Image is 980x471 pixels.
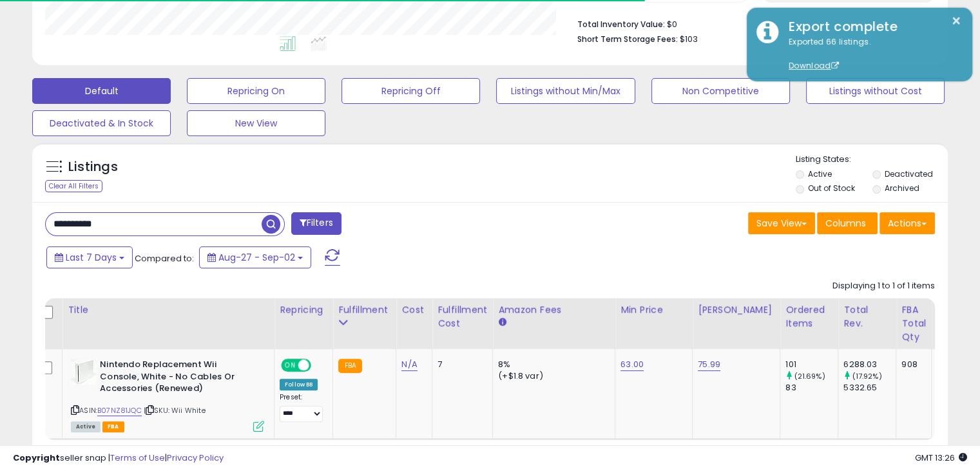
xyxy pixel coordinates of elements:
div: Total Rev. [843,303,890,330]
label: Out of Stock [808,183,855,194]
button: × [951,13,961,29]
button: Repricing On [187,78,325,104]
div: Clear All Filters [45,180,102,192]
span: Last 7 Days [66,251,117,264]
span: All listings currently available for purchase on Amazon [71,421,101,432]
small: (17.92%) [852,371,881,381]
b: Short Term Storage Fees: [577,34,678,45]
span: OFF [309,360,330,371]
button: Last 7 Days [46,246,133,268]
div: [PERSON_NAME] [698,303,774,317]
p: Listing States: [796,154,948,166]
span: | SKU: Wii White [144,405,206,416]
a: 63.00 [620,358,644,371]
span: Compared to: [135,252,194,265]
label: Active [808,168,832,179]
b: Nintendo Replacement Wii Console, White - No Cables Or Accessories (Renewed) [100,359,256,398]
div: 908 [901,359,921,370]
div: 7 [437,359,483,370]
button: Filters [291,212,341,235]
label: Archived [884,183,919,194]
div: Preset: [280,393,323,422]
button: Columns [817,212,878,234]
button: Listings without Min/Max [496,78,635,104]
div: seller snap | | [13,452,224,465]
label: Deactivated [884,168,932,179]
small: Amazon Fees. [498,317,506,328]
div: ASIN: [71,359,264,430]
button: Repricing Off [341,78,480,104]
button: Save View [748,212,815,234]
div: Ordered Items [785,303,832,330]
button: Aug-27 - Sep-02 [199,246,311,268]
small: (21.69%) [794,371,825,381]
a: Privacy Policy [167,452,224,464]
span: Columns [825,217,866,230]
a: B07NZ81JQC [97,405,142,416]
h5: Listings [68,158,118,176]
div: 6288.03 [843,359,896,370]
div: Cost [401,303,427,317]
span: Aug-27 - Sep-02 [218,251,295,264]
button: Actions [879,212,935,234]
div: Repricing [280,303,327,317]
div: Displaying 1 to 1 of 1 items [832,280,935,292]
b: Total Inventory Value: [577,19,665,30]
div: Title [68,303,269,317]
div: Amazon Fees [498,303,610,317]
img: 31kuK46ahCL._SL40_.jpg [71,359,97,385]
div: Fulfillment Cost [437,303,487,330]
button: Listings without Cost [806,78,945,104]
div: 83 [785,382,838,394]
div: FBA Total Qty [901,303,926,344]
span: FBA [102,421,124,432]
div: 8% [498,359,605,370]
a: 75.99 [698,358,720,371]
div: Follow BB [280,379,318,390]
button: Deactivated & In Stock [32,110,171,136]
div: Fulfillment [338,303,390,317]
small: FBA [338,359,362,373]
div: (+$1.8 var) [498,370,605,382]
button: Default [32,78,171,104]
div: 101 [785,359,838,370]
div: Exported 66 listings. [779,36,963,72]
a: Terms of Use [110,452,165,464]
a: N/A [401,358,417,371]
a: Download [789,60,839,71]
span: ON [282,360,298,371]
li: $0 [577,15,925,31]
div: Export complete [779,17,963,36]
strong: Copyright [13,452,60,464]
span: $103 [680,33,698,45]
span: 2025-09-10 13:26 GMT [915,452,967,464]
div: 5332.65 [843,382,896,394]
button: New View [187,110,325,136]
button: Non Competitive [651,78,790,104]
div: Min Price [620,303,687,317]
